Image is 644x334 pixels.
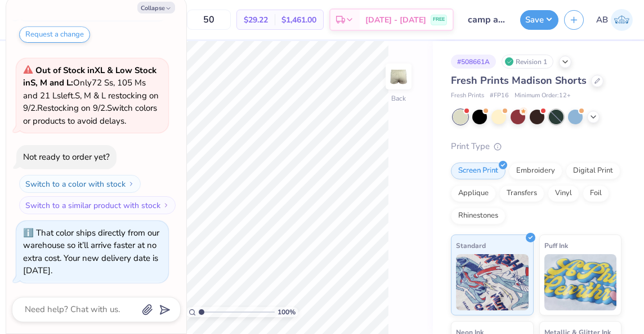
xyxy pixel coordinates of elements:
span: Only 72 Ss, 105 Ms and 21 Ls left. S, M & L restocking on 9/2. Restocking on 9/2. Switch colors o... [23,65,159,127]
span: FREE [433,16,445,24]
input: – – [187,10,231,30]
div: Transfers [499,185,544,202]
span: [DATE] - [DATE] [365,14,426,26]
div: Digital Print [566,163,620,179]
img: Switch to a color with stock [128,180,135,187]
span: AB [596,13,608,26]
div: Back [391,93,406,103]
strong: Out of Stock in XL [35,65,107,76]
a: AB [596,9,633,31]
div: Foil [583,185,609,202]
span: $29.22 [244,14,268,26]
div: # 508661A [451,55,496,69]
button: Request a change [19,26,90,43]
div: Screen Print [451,163,506,179]
div: That color ships directly from our warehouse so it’ll arrive faster at no extra cost. Your new de... [23,227,159,277]
button: Switch to a color with stock [19,175,141,193]
button: Switch to a similar product with stock [19,196,176,214]
span: Fresh Prints [451,91,484,101]
div: Rhinestones [451,207,506,224]
div: Vinyl [548,185,579,202]
div: Applique [451,185,496,202]
span: # FP16 [490,91,509,101]
div: Print Type [451,140,621,153]
span: Puff Ink [544,240,568,251]
button: Collapse [137,2,175,13]
div: Revision 1 [502,55,553,69]
img: Switch to a similar product with stock [163,202,169,209]
span: Minimum Order: 12 + [515,91,571,101]
span: 100 % [278,307,296,317]
span: Fresh Prints Madison Shorts [451,74,587,87]
input: Untitled Design [459,8,515,31]
img: Standard [456,254,529,310]
div: Embroidery [509,163,562,179]
div: Not ready to order yet? [23,151,110,163]
img: Back [387,65,410,88]
img: Puff Ink [544,254,617,310]
span: Standard [456,240,486,251]
span: $1,461.00 [281,14,316,26]
button: Save [520,10,558,30]
img: Annika Bergquist [611,9,633,31]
